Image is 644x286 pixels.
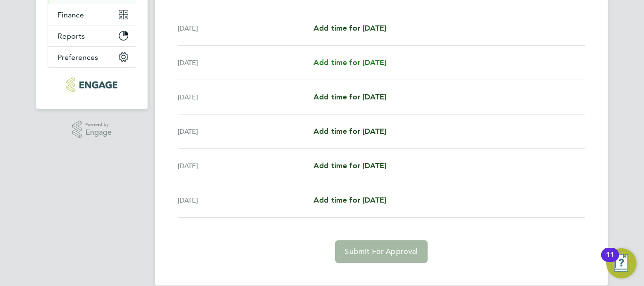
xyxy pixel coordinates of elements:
[178,91,314,103] div: [DATE]
[178,23,314,34] div: [DATE]
[314,127,386,136] span: Add time for [DATE]
[58,10,84,19] span: Finance
[314,160,386,172] a: Add time for [DATE]
[178,126,314,137] div: [DATE]
[314,126,386,137] a: Add time for [DATE]
[314,196,386,204] span: Add time for [DATE]
[58,32,85,41] span: Reports
[58,53,98,62] span: Preferences
[314,24,386,33] span: Add time for [DATE]
[178,195,314,206] div: [DATE]
[48,4,136,25] button: Finance
[314,92,386,101] span: Add time for [DATE]
[178,57,314,68] div: [DATE]
[314,57,386,68] a: Add time for [DATE]
[314,91,386,103] a: Add time for [DATE]
[314,195,386,206] a: Add time for [DATE]
[178,160,314,172] div: [DATE]
[85,129,112,137] span: Engage
[314,23,386,34] a: Add time for [DATE]
[48,47,136,67] button: Preferences
[85,121,112,129] span: Powered by
[66,77,117,92] img: conceptresources-logo-retina.png
[314,161,386,170] span: Add time for [DATE]
[48,25,136,46] button: Reports
[314,58,386,67] span: Add time for [DATE]
[606,255,614,267] div: 11
[72,121,112,139] a: Powered byEngage
[48,77,136,92] a: Go to home page
[606,248,636,278] button: Open Resource Center, 11 new notifications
